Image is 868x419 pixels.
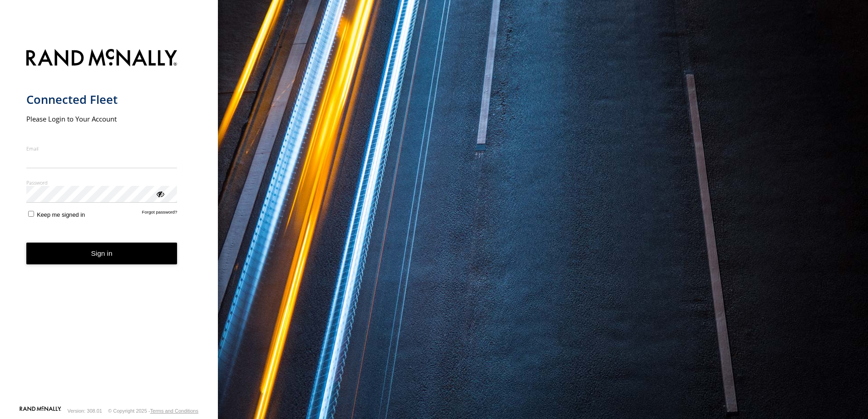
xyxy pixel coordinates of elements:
[68,408,102,414] div: Version: 308.01
[26,47,178,70] img: Rand McNally
[26,92,178,107] h1: Connected Fleet
[26,145,178,152] label: Email
[28,211,34,217] input: Keep me signed in
[26,114,178,123] h2: Please Login to Your Account
[20,406,61,415] a: Visit our Website
[142,209,178,218] a: Forgot password?
[26,44,192,405] form: main
[26,179,178,186] label: Password
[150,408,198,414] a: Terms and Conditions
[37,211,85,218] span: Keep me signed in
[108,408,198,414] div: © Copyright 2025 -
[26,243,178,265] button: Sign in
[155,189,164,198] div: ViewPassword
